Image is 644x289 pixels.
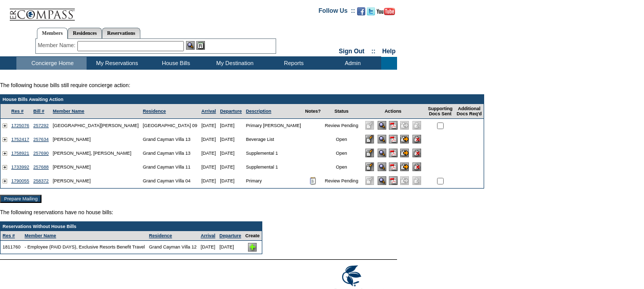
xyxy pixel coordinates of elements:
td: [DATE] [217,241,243,254]
img: Follow us on Twitter [367,7,375,15]
td: Create [243,231,262,241]
td: [PERSON_NAME] [51,174,141,188]
a: Bill # [33,109,45,114]
td: [DATE] [218,133,244,147]
input: Delete [412,135,421,143]
td: - Employee (PAID DAYS), Exclusive Resorts Benefit Travel [23,241,147,254]
td: Grand Cayman Villa 13 [141,147,199,160]
td: House Bills Awaiting Action [1,95,484,104]
input: Edit [365,135,374,143]
td: [DATE] [199,160,218,174]
img: b_pdf.gif [389,135,398,143]
img: Submit for Processing [400,176,409,185]
input: View [378,162,386,171]
td: [PERSON_NAME] [51,160,141,174]
td: Supplemental 1 [244,160,303,174]
img: Reservations [196,41,205,50]
img: Subscribe to our YouTube Channel [377,8,395,15]
a: Arrival [201,233,216,238]
a: 1758921 [11,151,29,156]
img: b_pdf.gif [389,121,398,130]
a: Res # [3,233,15,238]
img: View [186,41,195,50]
td: [GEOGRAPHIC_DATA] 09 [141,119,199,133]
td: [DATE] [199,241,218,254]
input: Edit [365,149,374,157]
td: Reservations Without House Bills [1,222,262,231]
img: Submit for Processing [400,121,409,130]
td: Grand Cayman Villa 11 [141,160,199,174]
td: [DATE] [199,147,218,160]
a: 1752417 [11,137,29,142]
img: Become our fan on Facebook [357,7,365,15]
a: Departure [220,109,242,114]
a: Subscribe to our YouTube Channel [377,10,395,16]
a: Arrival [201,109,216,114]
img: plus.gif [3,165,7,170]
td: Grand Cayman Villa 04 [141,174,199,188]
td: Concierge Home [16,57,87,70]
td: Review Pending [323,119,360,133]
a: Follow us on Twitter [367,10,375,16]
td: [DATE] [218,160,244,174]
a: Become our fan on Facebook [357,10,365,16]
img: b_pdf.gif [389,162,398,171]
a: Departure [219,233,241,238]
td: Beverage List [244,133,303,147]
img: plus.gif [3,137,7,142]
td: Grand Cayman Villa 12 [147,241,199,254]
td: Additional Docs Req'd [454,104,484,119]
input: Submit for Processing [400,149,409,157]
img: Delete [412,176,421,185]
img: plus.gif [3,179,7,183]
td: Actions [360,104,426,119]
img: Delete [412,121,421,130]
a: 1790055 [11,178,29,183]
img: icon_note.gif [310,177,316,185]
input: View [378,135,386,143]
td: [PERSON_NAME] [51,133,141,147]
td: [DATE] [218,119,244,133]
a: Description [246,109,272,114]
td: [DATE] [199,119,218,133]
a: Reservations [102,28,140,38]
td: My Reservations [87,57,146,70]
td: [DATE] [218,147,244,160]
input: View [378,121,386,130]
a: 257292 [33,123,49,128]
div: Member Name: [38,41,77,50]
td: Reports [263,57,322,70]
a: Member Name [53,109,85,114]
td: Admin [322,57,381,70]
a: Member Name [25,233,56,238]
td: [DATE] [199,133,218,147]
a: 258372 [33,178,49,183]
td: 1811760 [1,241,23,254]
input: Submit for Processing [400,135,409,143]
a: Members [37,28,68,39]
input: Delete [412,149,421,157]
input: Submit for Processing [400,162,409,171]
img: Add House Bill [248,243,257,252]
a: 257690 [33,151,49,156]
td: My Destination [204,57,263,70]
img: b_pdf.gif [389,149,398,157]
td: Review Pending [323,174,360,188]
a: Residences [68,28,102,38]
a: 1725076 [11,123,29,128]
td: Primary [PERSON_NAME] [244,119,303,133]
a: Residence [149,233,172,238]
a: Res # [11,109,24,114]
td: Notes? [303,104,323,119]
span: :: [371,48,376,55]
a: Residence [143,109,166,114]
td: [GEOGRAPHIC_DATA][PERSON_NAME] [51,119,141,133]
td: Open [323,147,360,160]
td: [DATE] [218,174,244,188]
input: Delete [412,162,421,171]
td: Primary [244,174,303,188]
a: 257634 [33,137,49,142]
td: Open [323,160,360,174]
td: [DATE] [199,174,218,188]
input: View [378,176,386,185]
